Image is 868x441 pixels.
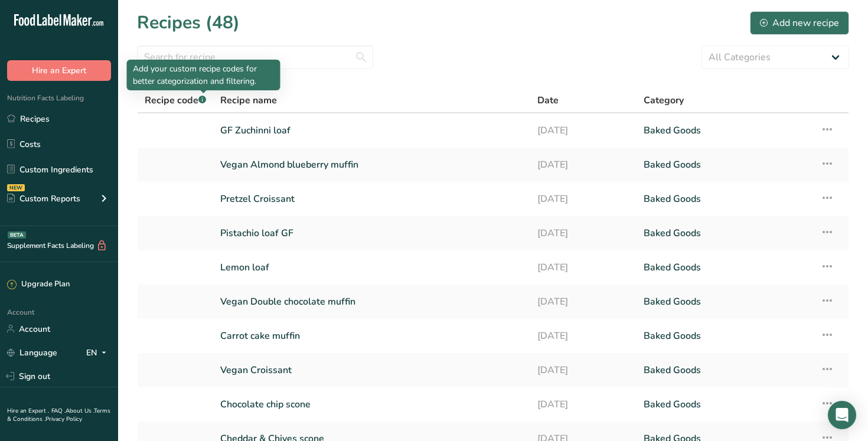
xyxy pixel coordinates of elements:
[220,118,523,143] a: GF Zuchinni loaf
[537,392,629,417] a: [DATE]
[644,324,806,348] a: Baked Goods
[220,221,523,246] a: Pistachio loaf GF
[220,93,277,107] span: Recipe name
[66,407,94,415] a: About Us .
[8,231,26,239] div: BETA
[220,324,523,348] a: Carrot cake muffin
[220,289,523,314] a: Vegan Double chocolate muffin
[537,221,629,246] a: [DATE]
[537,324,629,348] a: [DATE]
[537,93,559,107] span: Date
[644,221,806,246] a: Baked Goods
[7,192,80,205] div: Custom Reports
[537,289,629,314] a: [DATE]
[760,16,839,30] div: Add new recipe
[644,118,806,143] a: Baked Goods
[137,45,373,69] input: Search for recipe
[7,407,110,423] a: Terms & Conditions .
[644,187,806,211] a: Baked Goods
[220,255,523,280] a: Lemon loaf
[45,415,82,423] a: Privacy Policy
[644,289,806,314] a: Baked Goods
[137,9,240,36] h1: Recipes (48)
[220,187,523,211] a: Pretzel Croissant
[537,187,629,211] a: [DATE]
[537,255,629,280] a: [DATE]
[644,392,806,417] a: Baked Goods
[750,11,849,35] button: Add new recipe
[644,358,806,383] a: Baked Goods
[220,358,523,383] a: Vegan Croissant
[220,392,523,417] a: Chocolate chip scone
[7,60,111,81] button: Hire an Expert
[537,358,629,383] a: [DATE]
[644,255,806,280] a: Baked Goods
[644,93,684,107] span: Category
[537,152,629,177] a: [DATE]
[86,345,111,360] div: EN
[7,184,25,191] div: NEW
[7,407,49,415] a: Hire an Expert .
[145,94,206,107] span: Recipe code
[537,118,629,143] a: [DATE]
[133,63,275,87] p: Add your custom recipe codes for better categorization and filtering.
[7,279,70,290] div: Upgrade Plan
[644,152,806,177] a: Baked Goods
[7,342,57,363] a: Language
[828,401,856,429] div: Open Intercom Messenger
[220,152,523,177] a: Vegan Almond blueberry muffin
[51,407,66,415] a: FAQ .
